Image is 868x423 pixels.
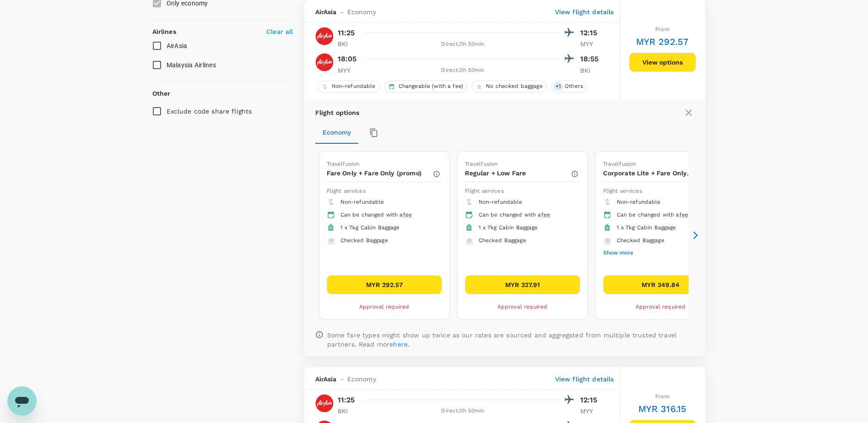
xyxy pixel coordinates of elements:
span: Checked Baggage [617,237,664,244]
button: View options [629,53,696,72]
button: MYR 292.57 [327,275,442,294]
p: 18:05 [338,54,357,65]
h6: MYR 292.57 [636,34,689,49]
span: AirAsia [315,374,337,384]
p: Corporate Lite + Fare Only (promo) [603,168,709,178]
span: AirAsia [167,42,188,49]
p: Some fare types might show up twice as our rates are sourced and aggregated from multiple trusted... [327,331,694,349]
span: Flight services [327,188,366,194]
span: Malaysia Airlines [167,61,216,69]
div: Can be changed with a [479,211,573,220]
span: Checked Baggage [479,237,526,244]
p: Regular + Low Fare [465,168,571,178]
span: fee [679,211,688,218]
span: - [337,7,347,16]
div: +1Others [551,81,587,92]
span: From [655,26,669,33]
span: Approval required [636,304,686,310]
span: 1 x 7kg Cabin Baggage [479,224,538,231]
span: Changeable (with a fee) [395,82,467,90]
span: Approval required [497,304,548,310]
p: BKI [338,39,361,49]
span: Non-refundable [479,199,523,205]
span: Non-refundable [617,199,661,205]
p: BKI [338,407,361,416]
span: From [655,393,669,400]
div: Can be changed with a [340,211,435,220]
a: here [393,341,408,348]
p: Flight options [315,108,360,117]
p: Other [152,89,171,98]
p: MYY [580,39,603,49]
span: fee [541,211,550,218]
span: 1 x 7kg Cabin Baggage [340,224,400,231]
p: 12:15 [580,27,603,38]
p: 12:15 [580,395,603,406]
span: No checked baggage [482,82,546,90]
span: Travelfusion [327,161,360,167]
span: 1 x 7kg Cabin Baggage [617,224,676,231]
strong: Airlines [152,28,176,35]
div: No checked baggage [472,81,547,92]
span: Travelfusion [465,161,498,167]
span: Travelfusion [603,161,636,167]
p: 11:25 [338,395,355,406]
p: View flight details [555,374,614,384]
span: Non-refundable [340,199,384,205]
img: AK [315,394,334,412]
span: Approval required [359,304,410,310]
p: Fare Only + Fare Only (promo) [327,168,432,178]
p: 18:55 [580,54,603,65]
p: Clear all [266,27,293,36]
img: AK [315,53,334,71]
p: MYY [338,66,361,75]
div: Changeable (with a fee) [384,81,467,92]
span: Flight services [603,188,642,194]
div: Direct , 0h 50min [366,66,560,75]
span: Others [561,82,587,90]
p: BKI [580,66,603,75]
div: Non-refundable [318,81,380,92]
img: AK [315,27,334,45]
span: - [337,374,347,384]
span: fee [403,211,412,218]
span: Non-refundable [328,82,379,90]
span: AirAsia [315,7,337,16]
button: MYR 327.91 [465,275,580,294]
span: + 1 [554,82,563,90]
p: MYY [580,407,603,416]
span: Economy [347,7,376,16]
p: View flight details [555,7,614,16]
div: Can be changed with a [617,211,711,220]
div: Direct , 0h 50min [366,40,560,49]
button: MYR 349.84 [603,275,718,294]
span: Flight services [465,188,504,194]
span: Economy [347,374,376,384]
button: Economy [315,122,358,144]
p: 11:25 [338,27,355,38]
span: Checked Baggage [340,237,388,244]
button: Show more [603,247,633,259]
p: Exclude code share flights [167,107,252,116]
h6: MYR 316.15 [638,401,687,416]
div: Direct , 0h 50min [366,407,560,416]
iframe: Button to launch messaging window [7,386,37,416]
